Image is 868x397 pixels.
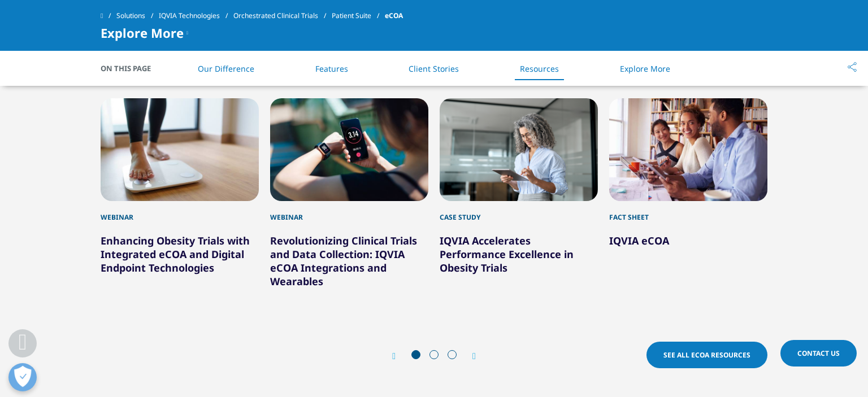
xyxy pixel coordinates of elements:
div: 2 / 12 [270,98,428,299]
a: Explore More [620,63,670,74]
span: Explore More [101,26,184,40]
a: Patient Suite [332,6,385,26]
a: Our Difference [198,63,254,74]
a: Resources [520,63,559,74]
span: See all ecoa resources [663,350,750,360]
div: Webinar [270,201,428,223]
a: Features [315,63,348,74]
a: See all ecoa resources [646,342,767,368]
div: Next slide [461,351,476,361]
span: Contact Us [797,348,840,358]
a: Contact Us [780,340,857,367]
a: Solutions [116,6,159,26]
div: Webinar [101,201,259,223]
a: Client Stories [409,63,459,74]
button: Open Preferences [8,363,37,391]
div: Case Study [440,201,598,223]
a: Orchestrated Clinical Trials [233,6,332,26]
span: On This Page [101,63,163,74]
a: Revolutionizing Clinical Trials and Data Collection: IQVIA eCOA Integrations and Wearables [270,234,417,288]
div: 4 / 12 [609,98,767,299]
span: eCOA [385,6,403,26]
a: IQVIA Accelerates Performance Excellence in Obesity Trials [440,234,574,274]
div: Previous slide [392,351,407,361]
div: 1 / 12 [101,98,259,299]
a: Enhancing Obesity Trials with Integrated eCOA and Digital Endpoint Technologies [101,234,250,274]
a: IQVIA Technologies [159,6,233,26]
div: 3 / 12 [440,98,598,299]
div: Fact Sheet [609,201,767,223]
a: IQVIA eCOA [609,234,669,247]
